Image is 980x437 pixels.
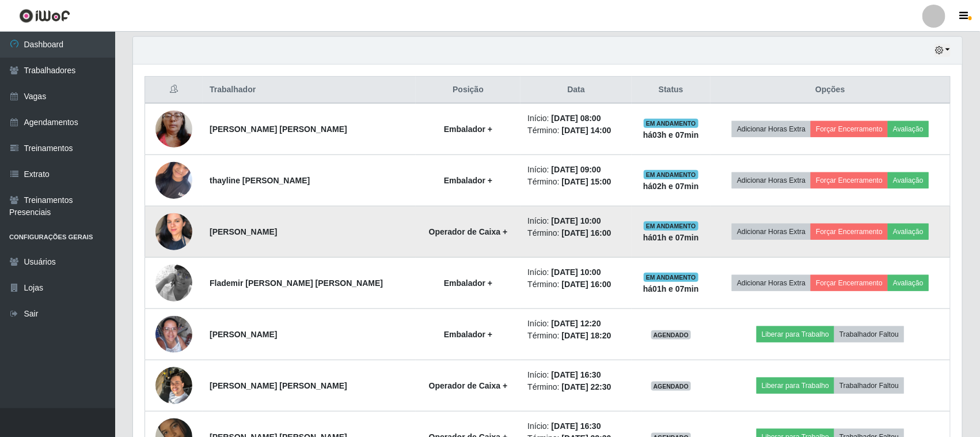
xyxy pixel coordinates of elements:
strong: [PERSON_NAME] [210,330,277,339]
strong: [PERSON_NAME] [PERSON_NAME] [210,125,347,134]
img: 1677862473540.jpeg [155,250,192,316]
strong: Operador de Caixa + [429,381,508,390]
img: 1733585220712.jpeg [155,206,192,258]
li: Início: [527,112,624,125]
th: Status [632,77,711,104]
strong: Flademir [PERSON_NAME] [PERSON_NAME] [210,278,383,288]
strong: Operador de Caixa + [429,227,508,236]
li: Término: [527,381,624,393]
span: AGENDADO [651,330,692,340]
button: Adicionar Horas Extra [732,121,811,137]
button: Adicionar Horas Extra [732,275,811,291]
button: Forçar Encerramento [811,172,888,189]
img: 1742385063633.jpeg [155,156,192,205]
li: Término: [527,125,624,137]
button: Forçar Encerramento [811,224,888,240]
strong: há 01 h e 07 min [643,284,699,293]
strong: há 02 h e 07 min [643,182,699,191]
time: [DATE] 09:00 [552,165,601,174]
strong: Embalador + [444,278,492,288]
li: Término: [527,278,624,291]
button: Trabalhador Faltou [834,326,904,342]
li: Início: [527,164,624,176]
button: Forçar Encerramento [811,121,888,137]
button: Avaliação [888,224,929,240]
time: [DATE] 18:20 [562,331,611,340]
img: 1755643695220.jpeg [155,96,192,162]
th: Posição [416,77,521,104]
time: [DATE] 10:00 [552,216,601,225]
span: EM ANDAMENTO [644,119,698,128]
th: Data [521,77,631,104]
span: EM ANDAMENTO [644,221,698,231]
time: [DATE] 15:00 [562,177,611,186]
li: Início: [527,318,624,330]
strong: [PERSON_NAME] [210,227,277,236]
strong: há 01 h e 07 min [643,233,699,242]
span: EM ANDAMENTO [644,273,698,282]
time: [DATE] 16:30 [552,421,601,431]
button: Avaliação [888,121,929,137]
li: Término: [527,176,624,188]
th: Trabalhador [203,77,416,104]
button: Avaliação [888,172,929,189]
li: Término: [527,330,624,342]
strong: thayline [PERSON_NAME] [210,176,310,185]
img: 1756226670726.jpeg [155,316,192,353]
time: [DATE] 22:30 [562,382,611,391]
li: Término: [527,227,624,239]
strong: há 03 h e 07 min [643,130,699,140]
button: Liberar para Trabalho [757,378,834,394]
li: Início: [527,420,624,432]
li: Início: [527,369,624,381]
button: Avaliação [888,275,929,291]
button: Adicionar Horas Extra [732,172,811,189]
span: AGENDADO [651,382,692,391]
span: EM ANDAMENTO [644,170,698,179]
strong: Embalador + [444,330,492,339]
strong: [PERSON_NAME] [PERSON_NAME] [210,381,347,390]
button: Adicionar Horas Extra [732,224,811,240]
time: [DATE] 08:00 [552,114,601,123]
time: [DATE] 16:00 [562,280,611,289]
li: Início: [527,215,624,227]
time: [DATE] 10:00 [552,268,601,277]
strong: Embalador + [444,176,492,185]
button: Liberar para Trabalho [757,326,834,342]
strong: Embalador + [444,125,492,134]
time: [DATE] 14:00 [562,126,611,135]
button: Forçar Encerramento [811,275,888,291]
time: [DATE] 16:30 [552,370,601,379]
th: Opções [711,77,951,104]
time: [DATE] 12:20 [552,319,601,328]
img: 1725217718320.jpeg [155,361,192,410]
img: CoreUI Logo [19,9,70,23]
button: Trabalhador Faltou [834,378,904,394]
li: Início: [527,266,624,278]
time: [DATE] 16:00 [562,228,611,238]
